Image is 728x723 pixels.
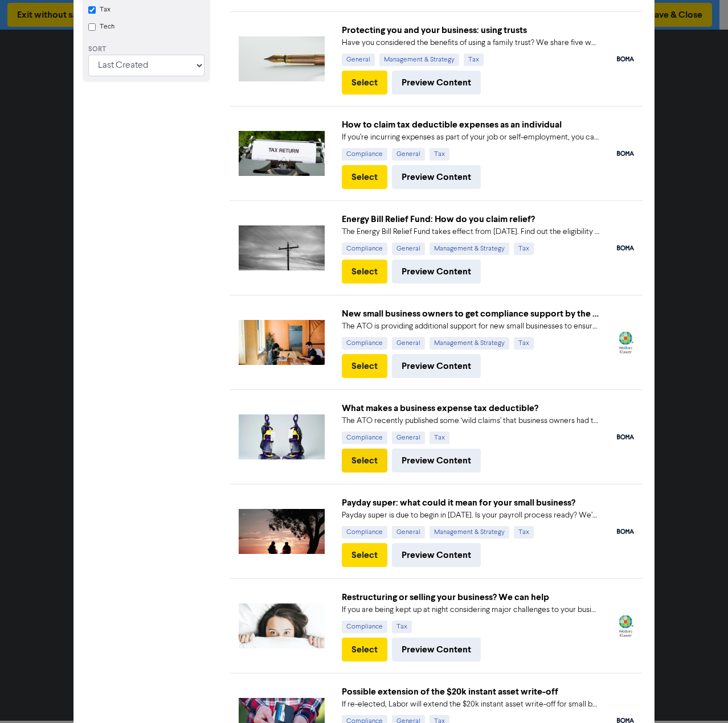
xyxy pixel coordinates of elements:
div: General [392,148,425,161]
div: Management & Strategy [379,54,459,66]
div: Compliance [342,243,387,255]
button: Select [342,354,387,378]
div: Energy Bill Relief Fund: How do you claim relief? [342,212,600,226]
div: Tax [430,148,449,161]
div: Compliance [342,621,387,633]
div: If you are being kept up at night considering major challenges to your business and what to do ab... [342,604,600,616]
button: Preview Content [392,543,481,567]
div: Sort [88,44,205,55]
button: Select [342,71,387,95]
div: Tax [514,337,534,350]
div: Possible extension of the $20k instant asset write-off [342,685,600,699]
div: General [392,243,425,255]
label: Tech [100,22,114,32]
div: Have you considered the benefits of using a family trust? We share five ways that a trust can hel... [342,37,600,49]
div: Compliance [342,148,387,161]
img: boma [617,529,634,534]
div: Tax [464,54,484,66]
div: The ATO is providing additional support for new small businesses to ensure they understand and co... [342,321,600,332]
div: Tax [392,621,412,633]
button: Select [342,260,387,284]
div: What makes a business expense tax deductible? [342,401,600,415]
button: Select [342,165,387,189]
div: General [392,337,425,350]
div: Tax [430,432,449,444]
button: Preview Content [392,354,481,378]
div: Compliance [342,432,387,444]
div: How to claim tax deductible expenses as an individual [342,118,600,132]
img: boma [617,151,634,156]
div: Management & Strategy [430,526,509,539]
div: If you’re incurring expenses as part of your job or self-employment, you can claim some of these ... [342,132,600,143]
div: Management & Strategy [430,337,509,350]
img: boma [617,434,634,439]
label: Tax [100,5,111,15]
img: boma [617,718,634,723]
button: Select [342,543,387,567]
div: Payday super: what could it mean for your small business? [342,496,600,510]
img: boma [617,56,634,61]
button: Preview Content [392,260,481,284]
div: Protecting you and your business: using trusts [342,23,600,37]
div: Tax [514,526,534,539]
div: General [392,432,425,444]
img: wolterskluwer [617,615,634,637]
div: Compliance [342,526,387,539]
img: wolterskluwer [617,331,634,354]
button: Preview Content [392,638,481,662]
button: Preview Content [392,71,481,95]
div: Payday super is due to begin in July 2026. Is your payroll process ready? We’ve outlined the key ... [342,510,600,521]
div: General [392,526,425,539]
img: boma [617,245,634,250]
button: Select [342,449,387,473]
div: Management & Strategy [430,243,509,255]
div: The ATO recently published some ‘wild claims’ that business owners had tried to make for business... [342,415,600,427]
button: Preview Content [392,165,481,189]
div: The Energy Bill Relief Fund takes effect from 1 July 2025. Find out the eligibility criteria for ... [342,226,600,238]
div: Tax [514,243,534,255]
div: Restructuring or selling your business? We can help [342,590,600,604]
button: Select [342,638,387,662]
div: Compliance [342,337,387,350]
div: General [342,54,375,66]
div: If re-elected, Labor will extend the $20k instant asset write-off for small businesses. But what ... [342,699,600,710]
button: Preview Content [392,449,481,473]
div: New small business owners to get compliance support by the ATO [342,307,600,321]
